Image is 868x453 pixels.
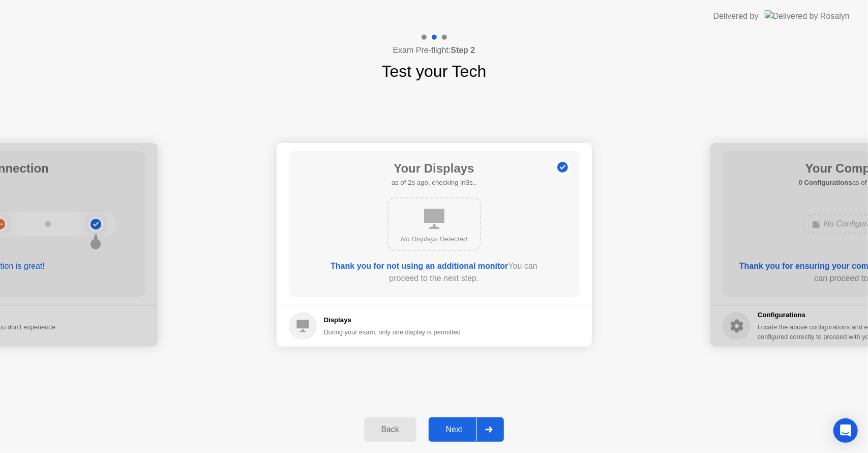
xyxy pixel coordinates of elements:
h5: as of 2s ago, checking in3s.. [392,178,476,188]
h5: Displays [324,315,461,325]
div: Back [367,425,413,434]
b: Thank you for not using an additional monitor [331,262,508,270]
button: Back [364,417,416,442]
button: Next [429,417,504,442]
h4: Exam Pre-flight: [393,44,475,56]
div: Next [432,425,477,434]
h1: Your Displays [392,159,476,178]
img: Delivered by Rosalyn [765,10,850,22]
div: During your exam, only one display is permitted [324,327,461,337]
div: Open Intercom Messenger [833,418,858,443]
div: Delivered by [713,10,759,22]
h1: Test your Tech [382,59,487,83]
div: No Displays Detected [397,234,472,244]
div: You can proceed to the next step. [318,260,551,285]
b: Step 2 [451,46,475,54]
